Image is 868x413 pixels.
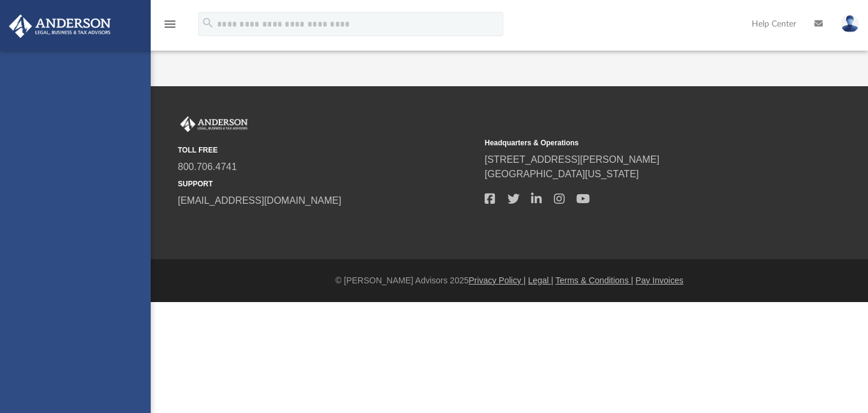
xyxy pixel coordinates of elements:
[163,23,177,31] a: menu
[841,15,859,33] img: User Pic
[485,169,639,179] a: [GEOGRAPHIC_DATA][US_STATE]
[485,137,783,148] small: Headquarters & Operations
[528,276,553,285] a: Legal |
[178,145,476,156] small: TOLL FREE
[163,17,177,31] i: menu
[201,16,215,30] i: search
[151,274,868,287] div: © [PERSON_NAME] Advisors 2025
[469,276,526,285] a: Privacy Policy |
[5,14,115,38] img: Anderson Advisors Platinum Portal
[178,195,341,206] a: [EMAIL_ADDRESS][DOMAIN_NAME]
[178,178,476,189] small: SUPPORT
[178,116,250,132] img: Anderson Advisors Platinum Portal
[556,276,634,285] a: Terms & Conditions |
[485,154,659,165] a: [STREET_ADDRESS][PERSON_NAME]
[178,162,237,172] a: 800.706.4741
[635,276,683,285] a: Pay Invoices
